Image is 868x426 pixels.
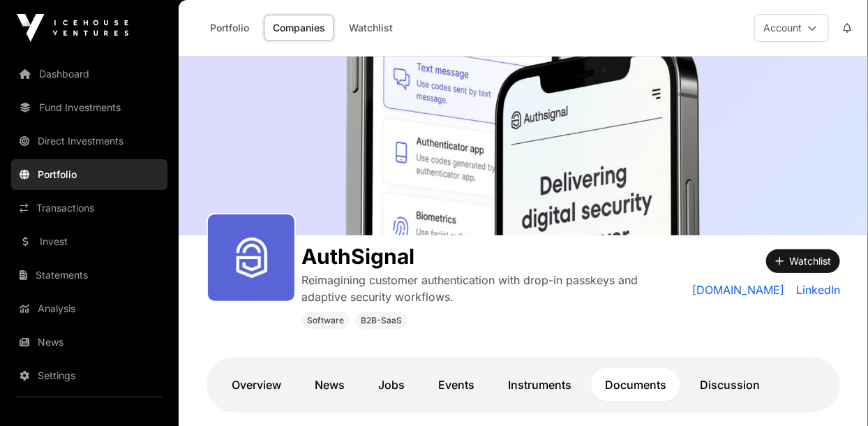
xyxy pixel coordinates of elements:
[301,272,682,305] p: Reimagining customer authentication with drop-in passkeys and adaptive security workflows.
[218,368,295,402] a: Overview
[17,14,128,42] img: Icehouse Ventures Logo
[754,14,829,42] button: Account
[11,92,167,123] a: Fund Investments
[340,15,402,41] a: Watchlist
[11,126,167,156] a: Direct Investments
[201,15,258,41] a: Portfolio
[11,159,167,190] a: Portfolio
[692,281,785,298] a: [DOMAIN_NAME]
[11,226,167,257] a: Invest
[11,293,167,324] a: Analysis
[591,368,680,402] a: Documents
[11,260,167,291] a: Statements
[791,281,840,298] a: LinkedIn
[766,249,840,273] button: Watchlist
[301,244,682,269] h1: AuthSignal
[307,315,344,326] span: Software
[11,360,167,391] a: Settings
[798,359,868,426] iframe: Chat Widget
[364,368,419,402] a: Jobs
[179,57,868,235] img: AuthSignal
[11,327,167,358] a: News
[264,15,334,41] a: Companies
[218,368,829,402] nav: Tabs
[214,220,289,295] img: Authsignal_transparent_white.png
[361,315,402,326] span: B2B-SaaS
[424,368,488,402] a: Events
[686,368,774,402] a: Discussion
[301,368,359,402] a: News
[494,368,585,402] a: Instruments
[11,193,167,223] a: Transactions
[11,59,167,89] a: Dashboard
